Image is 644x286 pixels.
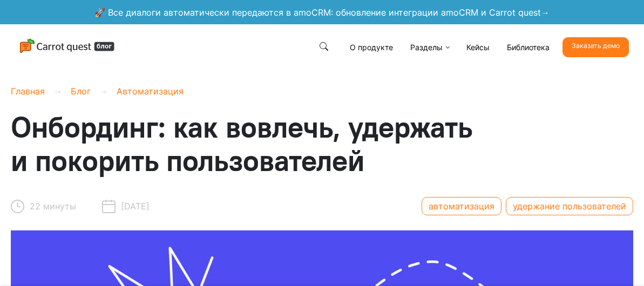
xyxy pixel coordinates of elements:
[117,86,184,97] a: Автоматизация
[506,197,633,215] a: удержание пользователей
[541,6,550,19] strong: →
[422,197,501,215] a: автоматизация
[11,195,76,217] div: 22 минуты
[462,37,494,57] a: Кейсы
[562,37,629,57] a: Заказать демо
[11,86,45,97] a: Главная
[503,37,554,57] a: Библиотека
[19,38,115,55] img: Carrot quest
[345,37,397,57] a: О продукте
[406,37,453,57] a: Разделы
[71,86,91,97] a: Блог
[102,195,150,217] div: [DATE]
[11,108,472,179] span: Онбординг: как вовлечь, удержать и покорить пользователей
